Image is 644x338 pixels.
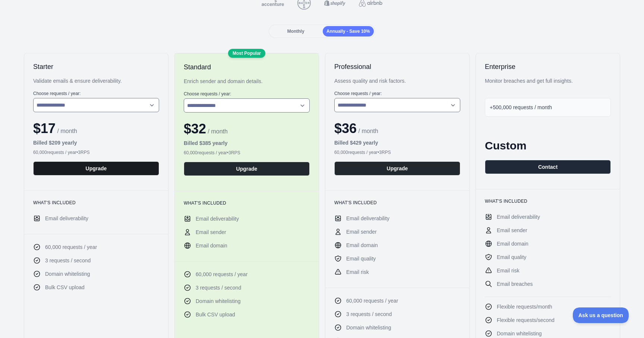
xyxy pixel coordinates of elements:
[357,128,378,134] span: / month
[334,140,378,146] b: Billed $ 429 yearly
[485,139,527,152] span: Custom
[573,307,629,323] iframe: Toggle Customer Support
[334,149,460,155] div: 60,000 requests / year • 3 RPS
[334,121,357,136] span: $ 36
[184,150,310,156] div: 60,000 requests / year • 3 RPS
